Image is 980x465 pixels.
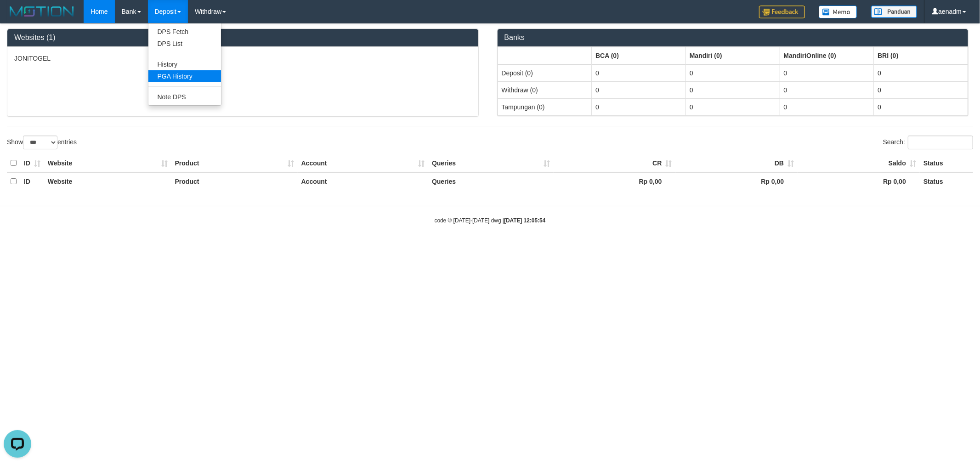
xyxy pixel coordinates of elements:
[874,98,968,115] td: 0
[592,81,686,98] td: 0
[819,6,857,18] img: Button%20Memo.svg
[759,6,805,18] img: Feedback.jpg
[798,172,920,190] th: Rp 0,00
[435,217,546,224] small: code © [DATE]-[DATE] dwg |
[780,81,874,98] td: 0
[498,64,592,82] td: Deposit (0)
[685,47,780,64] th: Group: activate to sort column ascending
[780,47,874,64] th: Group: activate to sort column ascending
[44,172,171,190] th: Website
[298,154,428,172] th: Account
[171,154,298,172] th: Product
[498,81,592,98] td: Withdraw (0)
[298,172,428,190] th: Account
[498,98,592,115] td: Tampungan (0)
[676,154,798,172] th: DB
[676,172,798,190] th: Rp 0,00
[592,47,686,64] th: Group: activate to sort column ascending
[685,64,780,82] td: 0
[20,172,44,190] th: ID
[504,217,545,224] strong: [DATE] 12:05:54
[148,26,221,38] a: DPS Fetch
[14,54,471,63] p: JONITOGEL
[23,136,57,149] select: Showentries
[7,5,77,18] img: MOTION_logo.png
[920,154,973,172] th: Status
[908,136,973,149] input: Search:
[780,64,874,82] td: 0
[874,81,968,98] td: 0
[428,172,554,190] th: Queries
[554,172,676,190] th: Rp 0,00
[592,98,686,115] td: 0
[148,70,221,82] a: PGA History
[14,34,471,42] h3: Websites (1)
[871,6,917,18] img: panduan.png
[148,38,221,50] a: DPS List
[883,136,973,149] label: Search:
[554,154,676,172] th: CR
[798,154,920,172] th: Saldo
[504,34,962,42] h3: Banks
[20,154,44,172] th: ID
[685,81,780,98] td: 0
[4,4,31,31] button: Open LiveChat chat widget
[171,172,298,190] th: Product
[592,64,686,82] td: 0
[428,154,554,172] th: Queries
[148,58,221,70] a: History
[7,136,77,149] label: Show entries
[874,64,968,82] td: 0
[920,172,973,190] th: Status
[780,98,874,115] td: 0
[44,154,171,172] th: Website
[874,47,968,64] th: Group: activate to sort column ascending
[148,91,221,103] a: Note DPS
[498,47,592,64] th: Group: activate to sort column ascending
[685,98,780,115] td: 0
